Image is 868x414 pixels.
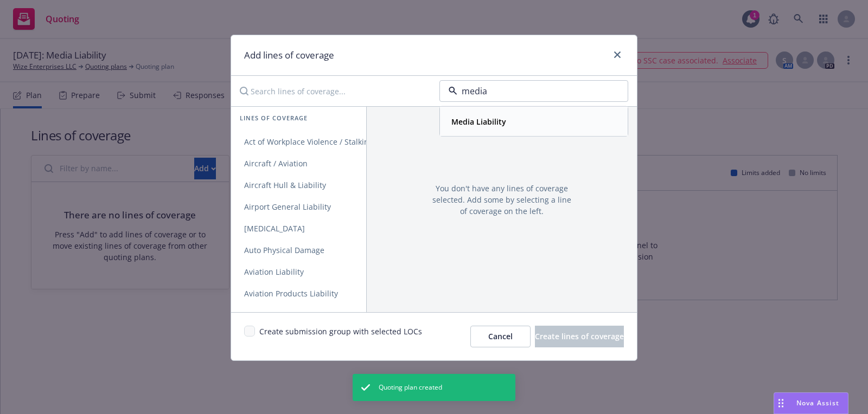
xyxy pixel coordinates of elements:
[231,137,412,147] span: Act of Workplace Violence / Stalking Threat
[240,113,308,122] span: Lines of coverage
[535,331,624,341] span: Create lines of coverage
[231,180,339,190] span: Aircraft Hull & Liability
[457,85,606,98] input: Filter by policy type
[774,393,788,413] div: Drag to move
[231,202,344,212] span: Airport General Liability
[233,80,431,102] input: Search lines of coverage...
[231,223,318,234] span: [MEDICAL_DATA]
[231,310,318,320] span: Blanket Accident
[259,326,422,347] span: Create submission group with selected LOCs
[774,392,848,414] button: Nova Assist
[231,158,321,169] span: Aircraft / Aviation
[379,383,442,392] span: Quoting plan created
[231,288,351,299] span: Aviation Products Liability
[231,267,317,277] span: Aviation Liability
[796,398,839,407] span: Nova Assist
[231,245,337,255] span: Auto Physical Damage
[451,117,506,127] strong: Media Liability
[535,326,624,347] button: Create lines of coverage
[244,48,334,62] h1: Add lines of coverage
[470,326,531,347] button: Cancel
[432,183,572,217] span: You don't have any lines of coverage selected. Add some by selecting a line of coverage on the left.
[488,331,513,341] span: Cancel
[611,48,624,61] a: close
